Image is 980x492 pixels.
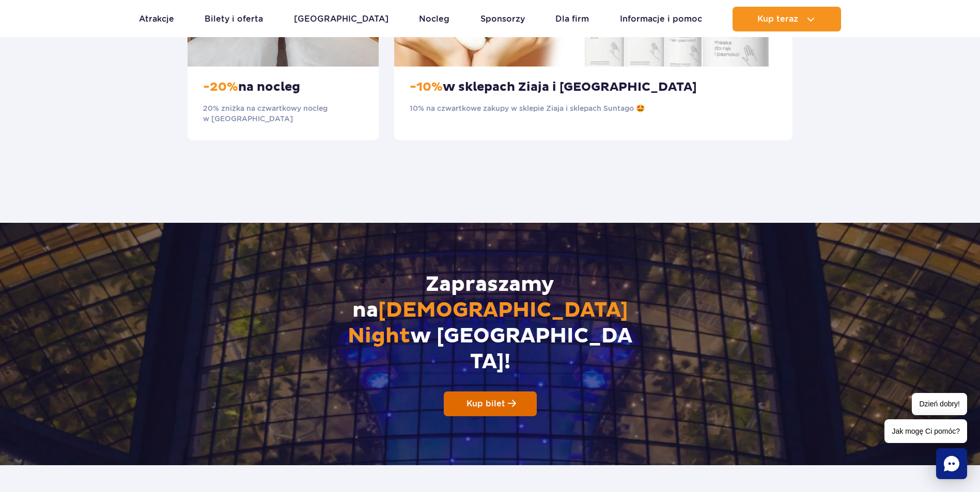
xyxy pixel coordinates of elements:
[444,391,537,416] a: Kup bilet
[936,448,967,479] div: Chat
[203,79,363,95] h3: na nocleg
[139,7,174,31] a: Atrakcje
[205,7,263,31] a: Bilety i oferta
[480,7,525,31] a: Sponsorzy
[912,393,967,415] span: Dzień dobry!
[757,14,798,24] span: Kup teraz
[410,79,443,95] span: -10%
[555,7,589,31] a: Dla firm
[419,7,449,31] a: Nocleg
[410,103,777,113] p: 10% na czwartkowe zakupy w sklepie Ziaja i sklepach Suntago 🤩
[348,298,628,349] span: [DEMOGRAPHIC_DATA] Night
[733,7,841,31] button: Kup teraz
[346,272,635,375] h2: Zapraszamy na w [GEOGRAPHIC_DATA]!
[620,7,702,31] a: Informacje i pomoc
[203,79,238,95] span: -20%
[884,419,967,443] span: Jak mogę Ci pomóc?
[294,7,388,31] a: [GEOGRAPHIC_DATA]
[203,103,363,124] p: 20% zniżka na czwartkowy nocleg w [GEOGRAPHIC_DATA]
[410,79,777,95] h3: w sklepach Ziaja i [GEOGRAPHIC_DATA]
[466,399,505,408] span: Kup bilet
